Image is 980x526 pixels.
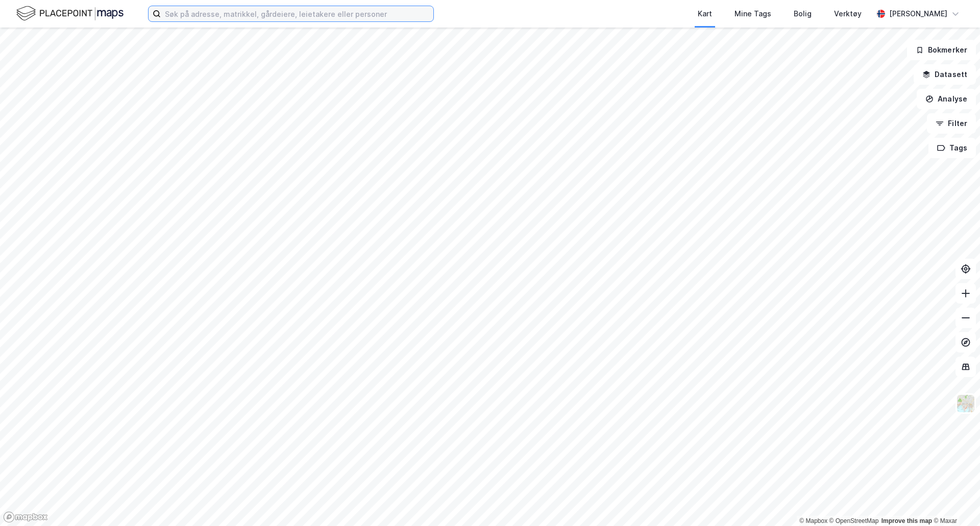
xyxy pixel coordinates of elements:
[907,40,976,60] button: Bokmerker
[889,8,947,20] div: [PERSON_NAME]
[834,8,862,20] div: Verktøy
[734,8,771,20] div: Mine Tags
[829,517,879,524] a: OpenStreetMap
[927,113,976,134] button: Filter
[3,511,48,523] a: Mapbox homepage
[881,517,932,524] a: Improve this map
[16,5,124,22] img: logo.f888ab2527a4732fd821a326f86c7f29.svg
[914,64,976,85] button: Datasett
[928,138,976,158] button: Tags
[161,6,433,21] input: Søk på adresse, matrikkel, gårdeiere, leietakere eller personer
[799,517,827,524] a: Mapbox
[794,8,812,20] div: Bolig
[929,477,980,526] iframe: Chat Widget
[698,8,712,20] div: Kart
[929,477,980,526] div: Kontrollprogram for chat
[917,89,976,109] button: Analyse
[956,394,975,413] img: Z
